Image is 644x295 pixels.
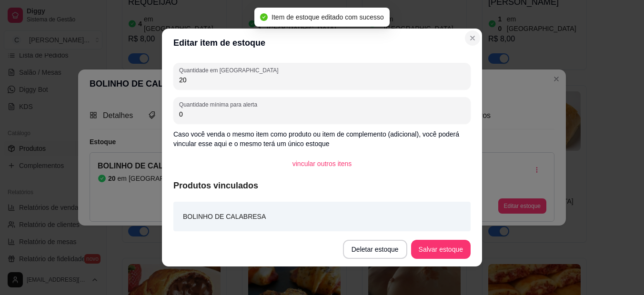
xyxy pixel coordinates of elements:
article: BOLINHO DE CALABRESA [183,211,266,222]
input: Quantidade mínima para alerta [179,109,465,119]
label: Quantidade em [GEOGRAPHIC_DATA] [179,66,282,74]
article: Produtos vinculados [173,179,471,192]
span: check-circle [260,13,268,21]
header: Editar item de estoque [162,29,482,57]
button: Salvar estoque [411,240,471,259]
button: vincular outros itens [285,154,360,173]
p: Caso você venda o mesmo item como produto ou item de complemento (adicional), você poderá vincula... [173,129,471,148]
button: Deletar estoque [343,240,407,259]
input: Quantidade em estoque [179,75,465,85]
button: Close [465,30,480,46]
label: Quantidade mínima para alerta [179,100,261,108]
span: Item de estoque editado com sucesso [272,13,384,21]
